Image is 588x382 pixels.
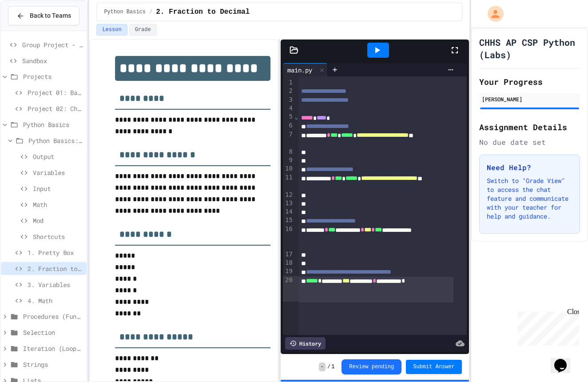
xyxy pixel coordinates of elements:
div: My Account [478,4,506,24]
span: 1. Pretty Box [28,248,83,257]
div: 11 [283,173,294,191]
span: - [319,362,326,371]
span: Shortcuts [33,232,83,241]
span: Variables [33,168,83,177]
span: 4. Math [28,296,83,305]
div: 15 [283,216,294,225]
div: 9 [283,156,294,164]
div: 5 [283,112,294,121]
div: 7 [283,130,294,147]
div: No due date set [479,137,580,147]
span: 2. Fraction to Decimal [156,7,250,17]
div: 4 [283,104,294,112]
h1: CHHS AP CSP Python (Labs) [479,36,580,61]
span: Project 01: Basic List Analysis [28,88,83,97]
button: Review pending [342,359,401,374]
div: 19 [283,267,294,276]
span: Input [33,184,83,193]
span: Python Basics: To Reviews [28,136,83,145]
span: Python Basics [23,120,83,129]
div: 3 [283,95,294,104]
span: Strings [23,360,83,369]
span: Procedures (Functions) [23,312,83,321]
p: Switch to "Grade View" to access the chat feature and communicate with your teacher for help and ... [487,176,572,221]
span: 2. Fraction to Decimal [28,264,83,273]
span: Group Project - Mad Libs [22,40,83,49]
div: History [285,337,326,350]
h3: Need Help? [487,162,572,173]
h2: Assignment Details [479,121,580,133]
div: Chat with us now!Close [4,4,61,56]
div: 14 [283,207,294,216]
h2: Your Progress [479,76,580,88]
span: Mod [33,216,83,225]
span: Projects [23,72,83,81]
div: 2 [283,87,294,95]
span: Python Basics [104,8,146,16]
span: Selection [23,328,83,337]
div: 1 [283,78,294,87]
span: Sandbox [22,56,83,65]
span: Output [33,152,83,161]
button: Lesson [96,24,127,36]
div: [PERSON_NAME] [482,95,577,103]
button: Back to Teams [8,6,79,25]
span: / [149,8,152,16]
div: 13 [283,199,294,207]
div: 10 [283,164,294,173]
div: 8 [283,147,294,156]
div: 6 [283,121,294,130]
span: Project 02: Choose-Your-Own Adventure [28,104,83,113]
span: Submit Answer [413,363,455,370]
iframe: chat widget [551,346,579,373]
iframe: chat widget [514,308,579,346]
div: 16 [283,225,294,251]
span: Back to Teams [30,11,71,20]
span: Iteration (Loops) [23,344,83,353]
span: 3. Variables [28,280,83,289]
div: main.py [283,65,317,75]
div: 17 [283,250,294,259]
span: / [327,363,330,370]
div: 20 [283,276,294,302]
span: 1 [331,363,334,370]
div: main.py [283,63,328,76]
span: Fold line [294,113,298,120]
span: Math [33,200,83,209]
button: Submit Answer [406,360,462,374]
div: 18 [283,259,294,267]
div: 12 [283,191,294,199]
button: Grade [129,24,157,36]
